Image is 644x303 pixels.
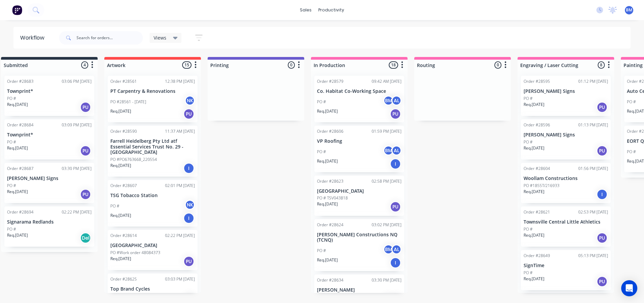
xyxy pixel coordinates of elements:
[524,232,544,238] p: Req. [DATE]
[7,145,28,151] p: Req. [DATE]
[578,253,608,259] div: 05:13 PM [DATE]
[62,209,92,215] div: 02:22 PM [DATE]
[165,128,195,134] div: 11:37 AM [DATE]
[317,232,401,243] p: [PERSON_NAME] Constructions NQ (TCNQ)
[317,108,338,114] p: Req. [DATE]
[597,145,607,156] div: PU
[578,209,608,215] div: 02:53 PM [DATE]
[76,31,143,45] input: Search for orders...
[524,183,559,189] p: PO #1855T/216933
[183,256,194,267] div: PU
[524,78,550,84] div: Order #28595
[524,226,533,232] p: PO #
[165,276,195,282] div: 03:03 PM [DATE]
[521,76,611,116] div: Order #2859501:12 PM [DATE][PERSON_NAME] SignsPO #Req.[DATE]PU
[521,206,611,247] div: Order #2862102:53 PM [DATE]Townsville Central Little AthleticsPO #Req.[DATE]PU
[108,180,198,227] div: Order #2860702:01 PM [DATE]TSG Tobacco StationPO #NKReq.[DATE]I
[372,277,401,283] div: 03:30 PM [DATE]
[524,145,544,151] p: Req. [DATE]
[80,145,91,156] div: PU
[524,122,550,128] div: Order #28596
[317,257,338,263] p: Req. [DATE]
[62,166,92,172] div: 03:30 PM [DATE]
[383,244,393,254] div: BM
[524,166,550,172] div: Order #28604
[317,88,401,94] p: Co. Habitat Co-Working Space
[183,163,194,174] div: I
[383,96,393,106] div: BM
[372,78,401,84] div: 09:42 AM [DATE]
[521,119,611,160] div: Order #2859601:13 PM [DATE][PERSON_NAME] SignsPO #Req.[DATE]PU
[383,145,393,156] div: BM
[108,126,198,177] div: Order #2859011:37 AM [DATE]Farrell Heidelberg Pty Ltd atf Essential Services Trust No. 29 - [GEOG...
[317,188,401,194] p: [GEOGRAPHIC_DATA]
[110,138,195,155] p: Farrell Heidelberg Pty Ltd atf Essential Services Trust No. 29 - [GEOGRAPHIC_DATA]
[578,166,608,172] div: 01:56 PM [DATE]
[110,163,131,169] p: Req. [DATE]
[390,159,401,169] div: I
[521,250,611,290] div: Order #2864905:13 PM [DATE]SignTimePO #Req.[DATE]PU
[7,176,92,181] p: [PERSON_NAME] Signs
[524,209,550,215] div: Order #28621
[524,253,550,259] div: Order #28649
[317,99,326,105] p: PO #
[165,183,195,189] div: 02:01 PM [DATE]
[390,201,401,212] div: PU
[4,76,94,116] div: Order #2868303:06 PM [DATE]Townprint*PO #Req.[DATE]PU
[7,96,16,102] p: PO #
[315,5,347,15] div: productivity
[4,163,94,203] div: Order #2868703:30 PM [DATE][PERSON_NAME] SignsPO #Req.[DATE]PU
[108,76,198,122] div: Order #2856112:38 PM [DATE]PT Carpentry & RenovationsPO #28561 - [DATE]NKReq.[DATE]PU
[7,102,28,108] p: Req. [DATE]
[390,257,401,268] div: I
[391,145,401,156] div: AL
[7,122,34,128] div: Order #28684
[185,200,195,210] div: NK
[62,78,92,84] div: 03:06 PM [DATE]
[110,233,137,239] div: Order #28614
[597,233,607,243] div: PU
[317,158,338,164] p: Req. [DATE]
[7,183,16,189] p: PO #
[80,189,91,200] div: PU
[110,243,195,248] p: [GEOGRAPHIC_DATA]
[597,276,607,287] div: PU
[317,195,348,201] p: PO # TSV043818
[390,109,401,119] div: PU
[317,178,343,184] div: Order #28623
[4,119,94,160] div: Order #2868403:09 PM [DATE]Townprint*PO #Req.[DATE]PU
[524,139,533,145] p: PO #
[7,78,34,84] div: Order #28683
[110,108,131,114] p: Req. [DATE]
[314,219,404,271] div: Order #2862403:02 PM [DATE][PERSON_NAME] Constructions NQ (TCNQ)PO #BMALReq.[DATE]I
[597,102,607,113] div: PU
[314,176,404,216] div: Order #2862302:58 PM [DATE][GEOGRAPHIC_DATA]PO # TSV043818Req.[DATE]PU
[7,132,92,138] p: Townprint*
[521,163,611,203] div: Order #2860401:56 PM [DATE]Woollam ConstructionsPO #1855T/216933Req.[DATE]I
[7,219,92,225] p: Signarama Redlands
[110,157,157,163] p: PO #PO6763668_220554
[110,250,160,256] p: PO #Work order 48084373
[108,230,198,270] div: Order #2861402:22 PM [DATE][GEOGRAPHIC_DATA]PO #Work order 48084373Req.[DATE]PU
[7,139,16,145] p: PO #
[165,78,195,84] div: 12:38 PM [DATE]
[110,276,137,282] div: Order #28625
[372,128,401,134] div: 01:59 PM [DATE]
[165,233,195,239] div: 02:22 PM [DATE]
[524,270,533,276] p: PO #
[110,193,195,198] p: TSG Tobacco Station
[110,256,131,262] p: Req. [DATE]
[7,226,16,232] p: PO #
[7,232,28,238] p: Req. [DATE]
[391,244,401,254] div: AL
[110,128,137,134] div: Order #28590
[317,138,401,144] p: VP Roofing
[524,176,608,181] p: Woollam Constructions
[317,78,343,84] div: Order #28579
[524,276,544,282] p: Req. [DATE]
[627,149,636,155] p: PO #
[4,206,94,247] div: Order #2869402:22 PM [DATE]Signarama RedlandsPO #Req.[DATE]Del
[317,248,326,254] p: PO #
[524,102,544,108] p: Req. [DATE]
[317,287,401,293] p: [PERSON_NAME]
